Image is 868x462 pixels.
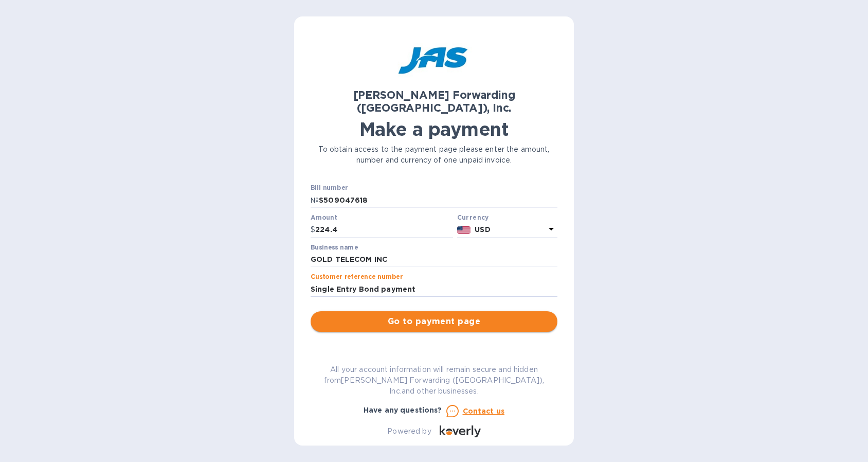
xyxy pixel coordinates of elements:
[311,195,319,206] p: №
[364,406,442,414] b: Have any questions?
[319,192,557,208] input: Enter bill number
[353,88,515,114] b: [PERSON_NAME] Forwarding ([GEOGRAPHIC_DATA]), Inc.
[311,274,403,280] label: Customer reference number
[319,315,549,328] span: Go to payment page
[311,281,557,297] input: Enter customer reference number
[311,144,557,166] p: To obtain access to the payment page please enter the amount, number and currency of one unpaid i...
[387,426,431,437] p: Powered by
[463,407,505,415] u: Contact us
[311,185,348,191] label: Bill number
[475,225,490,234] b: USD
[311,118,557,140] h1: Make a payment
[311,215,337,221] label: Amount
[457,214,489,221] b: Currency
[311,244,358,251] label: Business name
[311,252,557,268] input: Enter business name
[311,311,557,332] button: Go to payment page
[311,224,315,235] p: $
[315,222,453,238] input: 0.00
[457,226,471,234] img: USD
[311,364,557,397] p: All your account information will remain secure and hidden from [PERSON_NAME] Forwarding ([GEOGRA...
